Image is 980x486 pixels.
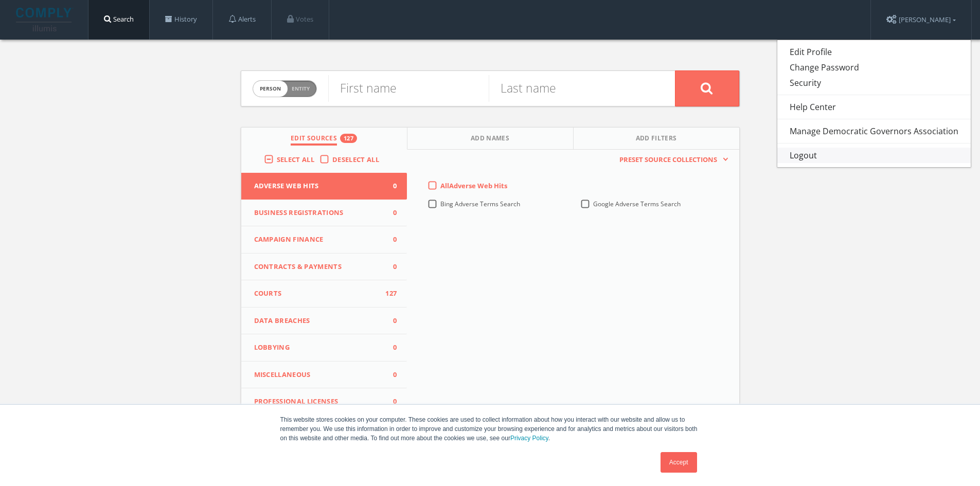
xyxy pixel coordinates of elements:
span: 0 [381,208,397,218]
a: Logout [777,148,971,163]
a: Accept [661,452,697,473]
span: Professional Licenses [254,397,382,407]
span: Contracts & Payments [254,262,382,272]
button: Edit Sources127 [241,128,407,150]
span: Courts [254,289,382,299]
span: Google Adverse Terms Search [593,200,681,208]
span: Miscellaneous [254,370,382,380]
button: Add Names [407,128,574,150]
button: Lobbying0 [241,334,407,362]
span: 0 [381,181,397,191]
span: 0 [381,370,397,380]
span: 0 [381,343,397,353]
span: Lobbying [254,343,382,353]
span: Select All [277,155,314,164]
span: 0 [381,262,397,272]
button: Add Filters [574,128,739,150]
span: Data Breaches [254,316,382,326]
button: Preset Source Collections [614,155,728,165]
span: Adverse Web Hits [254,181,382,191]
span: 0 [381,316,397,326]
span: person [253,81,288,97]
button: Adverse Web Hits0 [241,173,407,200]
span: Business Registrations [254,208,382,218]
button: Professional Licenses0 [241,388,407,416]
button: Miscellaneous0 [241,362,407,389]
a: Manage Democratic Governors Association [777,123,971,139]
a: Help Center [777,99,971,115]
button: Courts127 [241,280,407,308]
button: Contracts & Payments0 [241,254,407,281]
p: This website stores cookies on your computer. These cookies are used to collect information about... [280,415,700,443]
button: Business Registrations0 [241,200,407,227]
span: Campaign Finance [254,235,382,245]
a: Change Password [777,60,971,75]
span: Entity [292,85,310,93]
span: Add Names [471,134,509,146]
button: Campaign Finance0 [241,226,407,254]
span: Deselect All [332,155,379,164]
button: Data Breaches0 [241,308,407,335]
a: Security [777,75,971,91]
span: 0 [381,397,397,407]
span: 0 [381,235,397,245]
span: Edit Sources [291,134,337,146]
div: 127 [340,134,357,143]
span: Preset Source Collections [614,155,722,165]
span: 127 [381,289,397,299]
span: Add Filters [636,134,677,146]
a: Privacy Policy [510,435,548,442]
a: Edit Profile [777,44,971,60]
span: Bing Adverse Terms Search [440,200,520,208]
span: All Adverse Web Hits [440,181,507,190]
img: illumis [16,8,74,31]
